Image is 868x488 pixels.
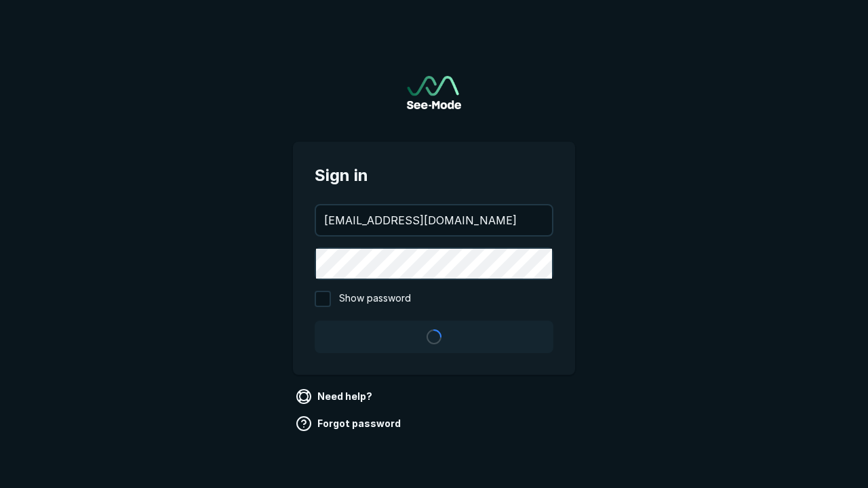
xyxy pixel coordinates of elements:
a: Go to sign in [407,76,461,109]
a: Need help? [293,386,378,407]
span: Show password [339,291,411,307]
a: Forgot password [293,413,406,434]
span: Sign in [315,163,553,188]
img: See-Mode Logo [407,76,461,109]
input: your@email.com [316,205,552,235]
